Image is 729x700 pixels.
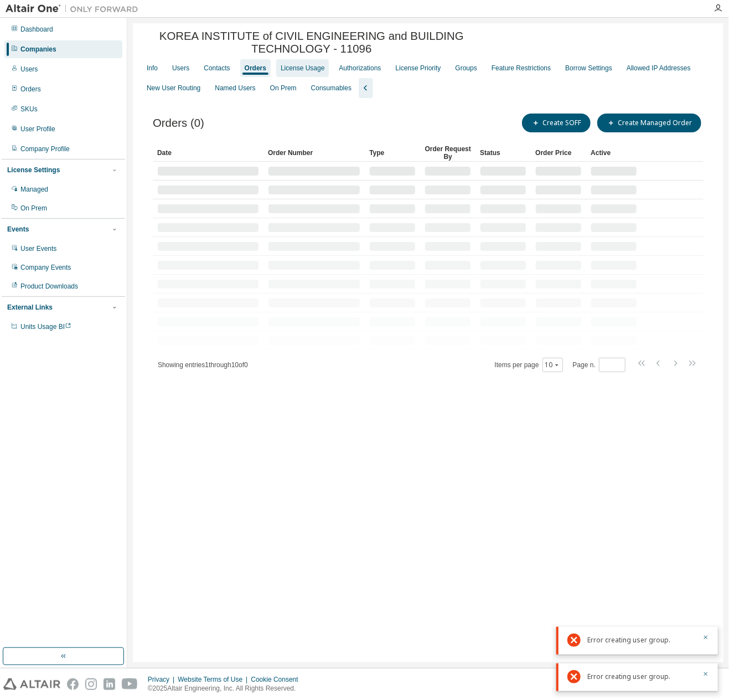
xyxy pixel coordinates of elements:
div: Users [172,64,189,73]
span: Showing entries 1 through 10 of 0 [158,361,248,369]
div: Companies [20,45,56,54]
div: New User Routing [147,84,200,92]
div: Order Price [535,144,582,162]
div: Contacts [204,64,230,73]
div: Groups [456,64,477,73]
div: Company Profile [20,145,70,153]
p: © 2025 Altair Engineering, Inc. All Rights Reserved. [148,684,305,693]
div: Orders [20,85,41,94]
div: Orders [245,64,266,73]
img: Altair One [6,3,144,14]
span: Orders (0) [153,117,204,130]
div: Authorizations [339,64,381,73]
div: Date [157,144,259,162]
div: External Links [7,303,53,312]
div: License Priority [396,64,441,73]
button: Create SOFF [522,114,591,132]
div: Allowed IP Addresses [627,64,691,73]
div: Consumables [311,84,351,92]
div: Dashboard [20,25,53,34]
div: Order Request By [425,144,471,162]
span: Page n. [573,358,625,372]
div: Company Events [20,263,71,272]
div: Type [369,144,416,162]
div: On Prem [20,204,47,213]
div: Events [7,225,29,234]
div: Active [591,144,637,162]
div: Order Number [268,144,360,162]
div: Borrow Settings [565,64,612,73]
img: linkedin.svg [104,678,115,690]
img: facebook.svg [67,678,79,690]
button: Create Managed Order [597,114,701,132]
div: Status [480,144,526,162]
div: Feature Restrictions [492,64,551,73]
img: instagram.svg [85,678,97,690]
span: KOREA INSTITUTE of CIVIL ENGINEERING and BUILDING TECHNOLOGY - 11096 [139,30,484,55]
div: User Events [20,244,56,253]
div: SKUs [20,105,38,114]
button: 10 [545,361,560,369]
div: Privacy [148,675,178,684]
div: User Profile [20,125,55,133]
div: Managed [20,185,48,194]
div: License Settings [7,166,60,174]
div: Info [147,64,158,73]
div: Error creating user group. [587,670,696,683]
span: Items per page [495,358,563,372]
div: Error creating user group. [587,634,696,647]
div: License Usage [281,64,324,73]
span: Units Usage BI [20,323,71,331]
img: altair_logo.svg [3,678,60,690]
div: Named Users [215,84,255,92]
div: Cookie Consent [251,675,304,684]
img: youtube.svg [122,678,138,690]
div: Product Downloads [20,282,78,291]
div: Users [20,65,38,74]
div: Website Terms of Use [178,675,251,684]
div: On Prem [270,84,297,92]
